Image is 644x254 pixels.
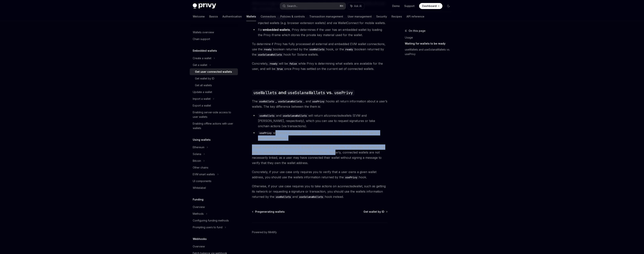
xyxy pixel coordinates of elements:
a: Wallets overview [190,29,238,36]
h5: Embedded wallets [193,48,217,53]
a: Support [404,4,415,8]
a: Update a wallet [190,89,238,95]
span: ⌘ K [340,5,344,8]
div: Prompting users to fund [193,225,222,230]
a: API reference [407,12,424,21]
div: Chain support [193,37,210,41]
code: useWallets [274,195,292,199]
div: Create a wallet [193,56,211,60]
div: Update a wallet [193,90,212,94]
div: Export a wallet [193,103,211,108]
div: Search... [287,4,298,8]
a: Policies & controls [280,12,305,21]
span: Get wallet by ID [363,210,384,214]
a: Waiting for wallets to be ready [405,41,454,47]
em: linked [292,131,300,135]
code: ready [344,47,354,51]
code: false [288,62,298,66]
span: Linked wallets are not necessarily actively connected to your site, so you may not always be able... [252,144,388,166]
a: Usage [405,35,454,41]
a: Powered by Mintlify [252,230,277,234]
div: Get wallet by ID [195,76,214,81]
a: UI components [190,178,238,184]
a: Get wallet by ID [363,210,387,214]
a: Get wallet by ID [190,75,238,82]
div: Wallets overview [193,30,214,35]
span: To determine if Privy has fully processed all external and embedded EVM wallet connections, use t... [252,41,388,57]
li: and will return all wallets (EVM and [PERSON_NAME], respectively), which you can use to request s... [252,113,388,129]
div: Enabling offline actions with user wallets [193,121,236,130]
button: Ask AI [348,3,364,9]
code: useSolanaWallets [277,99,304,104]
div: Import a wallet [193,97,211,101]
button: Toggle dark mode [445,3,451,9]
strong: , [258,99,304,103]
div: Get all wallets [195,83,212,88]
div: Ethereum [193,145,204,150]
div: Enabling server-side access to user wallets [193,110,236,119]
a: Enabling server-side access to user wallets [190,109,238,120]
a: Get all wallets [190,82,238,89]
a: useWallets and useSolanaWallets vs. usePrivy [405,47,454,57]
a: Other chains [190,164,238,171]
span: On this page [409,29,426,33]
code: ready [262,47,273,51]
div: Other chains [193,165,208,170]
a: Wallets [246,12,256,21]
span: Dashboard [422,4,437,8]
code: ready [268,62,279,66]
code: true [275,67,284,71]
a: Dashboard [419,3,442,9]
span: Concretely, will be while Privy is determining what wallets are available for the user, and will ... [252,61,388,71]
code: usePrivy [311,99,326,104]
span: Otherwise, if your use case requires you to take actions on a wallet, such as getting its network... [252,184,388,199]
a: Welcome [193,12,205,21]
img: dark logo [193,3,216,9]
div: Solana [193,152,201,156]
a: Export a wallet [190,102,238,109]
a: Security [376,12,387,21]
a: Get user connected wallets [190,68,238,75]
div: Configuring funding methods [193,218,229,223]
div: EVM smart wallets [193,172,215,177]
a: Overview [190,204,238,210]
div: Overview [193,205,205,209]
a: Enabling offline actions with user wallets [190,120,238,132]
code: useWallets [258,99,276,104]
a: User management [348,12,372,21]
code: useSolanaWallets [298,195,325,199]
span: Ask AI [354,4,362,8]
span: and vs. [252,90,354,96]
em: connected [327,114,342,117]
h5: Webhooks [193,237,207,241]
a: Authentication [222,12,242,21]
code: useWallets [258,114,276,118]
a: Pregenerating wallets [252,210,285,214]
div: Get a wallet [193,63,207,67]
li: will return all wallets, which you can use to verify that a user owns a given wallet address. [252,130,388,141]
code: useSolanaWallets [256,53,284,57]
button: Search...⌘K [280,3,346,9]
strong: embedded wallets [263,28,290,32]
a: Connectors [261,12,276,21]
a: Chain support [190,36,238,42]
code: usePrivy [333,90,354,96]
div: Methods [193,212,204,216]
h5: Funding [193,197,203,202]
span: The , and hooks all return information about a user’s wallets. The key difference between the the... [252,99,388,109]
code: usePrivy [344,175,359,179]
li: For , Privy determines if the user has an embedded wallet by loading the Privy iframe which store... [252,27,388,38]
code: useSolanaWallets [286,90,326,96]
a: Recipes [391,12,402,21]
code: useWallets [308,47,326,51]
div: Get user connected wallets [195,70,232,74]
a: Basics [209,12,218,21]
a: Demo [392,4,400,8]
a: Transaction management [309,12,343,21]
a: Configuring funding methods [190,217,238,224]
code: usePrivy [258,131,273,135]
div: Whitelabel [193,186,206,190]
a: Overview [190,243,238,250]
div: UI components [193,179,211,183]
span: Concretely, if your use case only requires you to verify that a user owns a given wallet address,... [252,169,388,180]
